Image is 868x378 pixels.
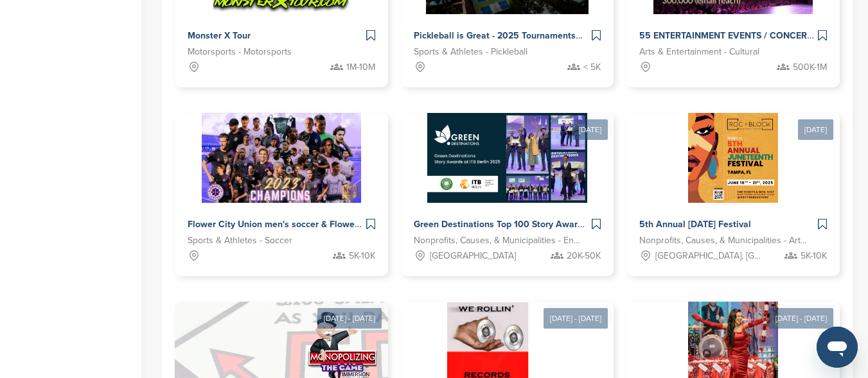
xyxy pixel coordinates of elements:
div: [DATE] - [DATE] [317,308,382,329]
span: Sports & Athletes - Soccer [188,234,292,248]
span: 1M-10M [346,60,375,74]
span: 5th Annual [DATE] Festival [639,219,751,230]
span: < 5K [583,60,601,74]
a: Sponsorpitch & Flower City Union men's soccer & Flower City 1872 women's soccer Sports & Athletes... [175,113,388,276]
div: [DATE] [572,119,608,140]
span: 500K-1M [793,60,827,74]
span: Arts & Entertainment - Cultural [639,45,759,59]
span: Nonprofits, Causes, & Municipalities - Arts, Culture and Humanities [639,234,808,248]
a: [DATE] Sponsorpitch & 5th Annual [DATE] Festival Nonprofits, Causes, & Municipalities - Arts, Cul... [626,92,840,276]
span: Green Destinations Top 100 Story Awards at ITB [GEOGRAPHIC_DATA] 2025 [414,219,733,230]
span: 5K-10K [349,249,375,263]
span: 20K-50K [567,249,601,263]
div: [DATE] - [DATE] [544,308,608,329]
span: Nonprofits, Causes, & Municipalities - Environment [414,234,582,248]
img: Sponsorpitch & [202,113,362,203]
span: Monster X Tour [188,30,251,41]
div: [DATE] [798,119,833,140]
span: Flower City Union men's soccer & Flower City 1872 women's soccer [188,219,468,230]
iframe: Button to launch messaging window [817,327,858,368]
div: [DATE] - [DATE] [769,308,833,329]
span: Pickleball is Great - 2025 Tournaments [414,30,576,41]
span: 5K-10K [801,249,827,263]
a: [DATE] Sponsorpitch & Green Destinations Top 100 Story Awards at ITB [GEOGRAPHIC_DATA] 2025 Nonpr... [401,92,614,276]
span: [GEOGRAPHIC_DATA] [430,249,516,263]
img: Sponsorpitch & [427,113,587,203]
span: Motorsports - Motorsports [188,45,292,59]
span: [GEOGRAPHIC_DATA], [GEOGRAPHIC_DATA] [655,249,761,263]
span: 55 ENTERTAINMENT EVENTS / CONCERTS [639,30,817,41]
span: Sports & Athletes - Pickleball [414,45,527,59]
img: Sponsorpitch & [688,113,778,203]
